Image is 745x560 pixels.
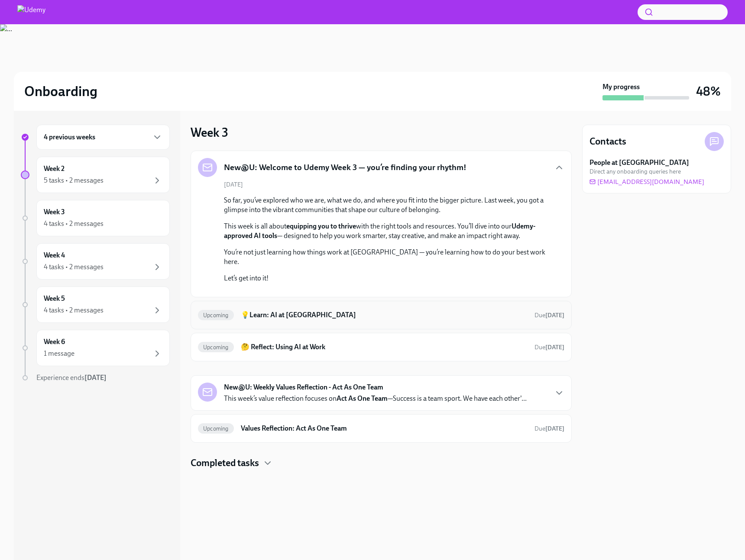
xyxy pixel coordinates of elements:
span: [DATE] [224,180,243,189]
span: Due [534,425,564,432]
a: Week 25 tasks • 2 messages [21,157,170,193]
span: Upcoming [198,344,234,351]
h6: Week 2 [44,164,65,174]
div: 4 tasks • 2 messages [44,262,104,272]
strong: [DATE] [545,312,564,319]
span: Due [534,344,564,351]
span: Direct any onboarding queries here [590,167,681,176]
h6: Week 3 [44,207,65,217]
h6: 💡Learn: AI at [GEOGRAPHIC_DATA] [241,310,528,320]
div: 4 tasks • 2 messages [44,219,104,229]
h6: Week 6 [44,337,65,347]
a: Week 44 tasks • 2 messages [21,243,170,280]
div: Completed tasks [191,457,572,470]
h6: Values Reflection: Act As One Team [241,424,528,433]
div: 4 tasks • 2 messages [44,306,104,315]
a: [EMAIL_ADDRESS][DOMAIN_NAME] [590,177,704,186]
h4: Completed tasks [191,457,259,470]
strong: People at [GEOGRAPHIC_DATA] [590,158,689,167]
strong: [DATE] [84,373,107,382]
span: Due [534,312,564,319]
a: Upcoming💡Learn: AI at [GEOGRAPHIC_DATA]Due[DATE] [198,308,564,322]
h6: 🤔 Reflect: Using AI at Work [241,342,528,352]
img: Udemy [17,5,45,19]
div: 4 previous weeks [36,125,170,150]
strong: [DATE] [545,344,564,351]
div: 1 message [44,349,74,358]
p: You’re not just learning how things work at [GEOGRAPHIC_DATA] — you’re learning how to do your be... [224,248,551,267]
h6: Week 4 [44,251,65,260]
strong: [DATE] [545,425,564,432]
a: Week 61 message [21,330,170,366]
span: October 13th, 2025 10:00 [534,425,564,433]
h2: Onboarding [24,83,97,100]
strong: equipping you to thrive [286,222,356,230]
h6: 4 previous weeks [44,132,95,142]
p: Let’s get into it! [224,274,551,283]
strong: Act As One Team [337,394,388,402]
div: 5 tasks • 2 messages [44,176,104,185]
h3: 48% [696,84,721,99]
span: Experience ends [36,373,107,382]
a: Upcoming🤔 Reflect: Using AI at WorkDue[DATE] [198,340,564,354]
h4: Contacts [590,135,626,148]
span: Upcoming [198,425,234,432]
span: October 11th, 2025 10:00 [534,343,564,351]
p: This week’s value reflection focuses on —Success is a team sport. We have each other'... [224,394,527,403]
h5: New@U: Welcome to Udemy Week 3 — you’re finding your rhythm! [224,162,466,173]
h3: Week 3 [191,125,228,140]
p: This week is all about with the right tools and resources. You’ll dive into our — designed to hel... [224,222,551,241]
strong: New@U: Weekly Values Reflection - Act As One Team [224,383,383,392]
a: UpcomingValues Reflection: Act As One TeamDue[DATE] [198,422,564,435]
span: October 11th, 2025 10:00 [534,311,564,319]
strong: My progress [602,82,640,92]
span: Upcoming [198,312,234,319]
a: Week 54 tasks • 2 messages [21,286,170,323]
a: Week 34 tasks • 2 messages [21,200,170,236]
h6: Week 5 [44,294,65,303]
p: So far, you’ve explored who we are, what we do, and where you fit into the bigger picture. Last w... [224,196,551,215]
